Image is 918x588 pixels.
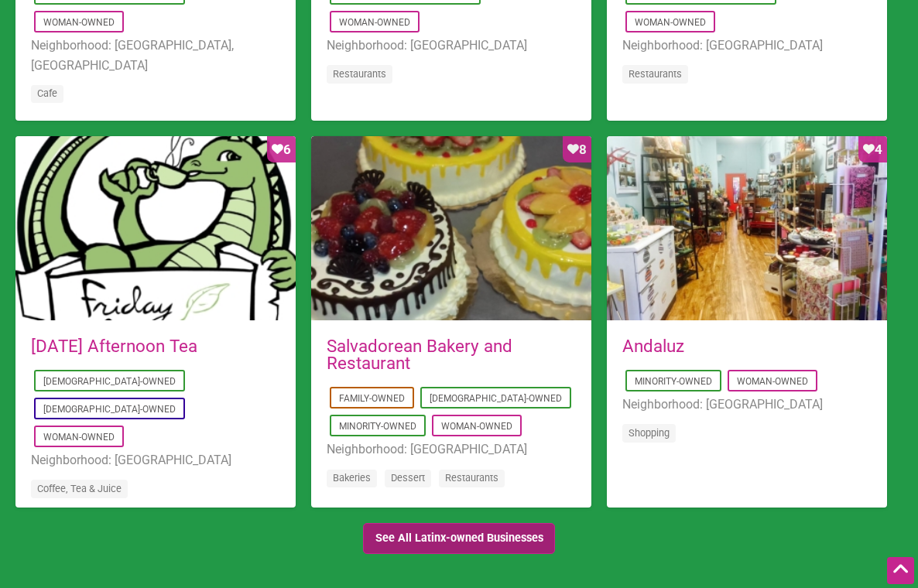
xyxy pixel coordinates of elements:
a: Woman-Owned [737,376,808,387]
a: See All Latinx-owned Businesses [363,523,555,555]
li: Neighborhood: [GEOGRAPHIC_DATA] [622,36,872,56]
a: Woman-Owned [43,432,115,443]
a: [DEMOGRAPHIC_DATA]-Owned [43,404,176,415]
a: Woman-Owned [441,421,512,432]
a: Woman-Owned [339,17,410,28]
a: [DATE] Afternoon Tea [31,336,197,356]
a: Minority-Owned [635,376,712,387]
a: Family-Owned [339,393,405,404]
a: Restaurants [445,472,498,484]
li: Neighborhood: [GEOGRAPHIC_DATA] [327,36,576,56]
a: Andaluz [622,336,684,356]
a: Cafe [37,87,57,99]
li: Neighborhood: [GEOGRAPHIC_DATA], [GEOGRAPHIC_DATA] [31,36,280,75]
li: Neighborhood: [GEOGRAPHIC_DATA] [31,450,280,470]
a: Woman-Owned [43,17,115,28]
li: Neighborhood: [GEOGRAPHIC_DATA] [622,395,872,415]
a: Coffee, Tea & Juice [37,483,122,494]
li: Neighborhood: [GEOGRAPHIC_DATA] [327,439,576,460]
a: [DEMOGRAPHIC_DATA]-Owned [430,393,562,404]
a: Bakeries [333,472,371,484]
a: Restaurants [333,68,386,80]
a: Shopping [629,427,670,439]
a: Minority-Owned [339,421,416,432]
a: Woman-Owned [635,17,706,28]
a: Salvadorean Bakery and Restaurant [327,336,512,373]
a: Restaurants [629,68,682,80]
a: Dessert [391,472,425,484]
a: [DEMOGRAPHIC_DATA]-Owned [43,376,176,387]
div: Scroll Back to Top [887,557,914,584]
